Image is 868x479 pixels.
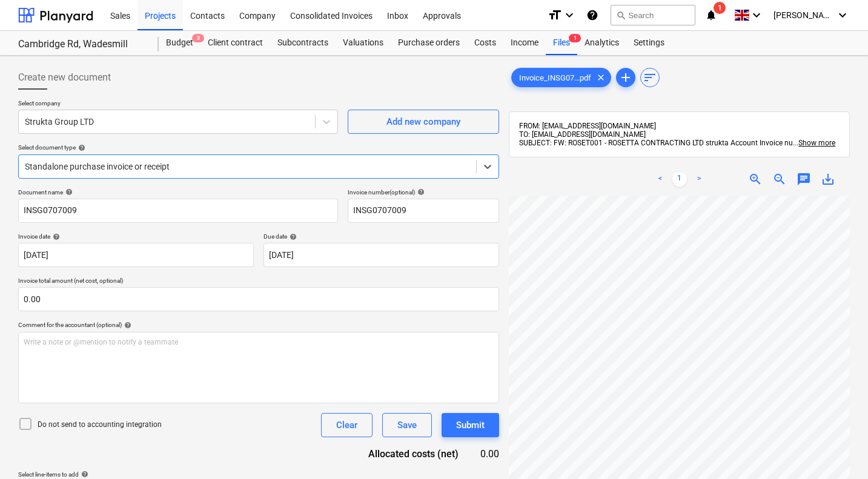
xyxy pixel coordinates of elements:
[797,172,811,187] span: chat
[18,199,338,223] input: Document name
[321,413,373,437] button: Clear
[512,73,598,82] span: Invoice_INSG07...pdf
[653,172,668,187] a: Previous page
[18,144,499,151] div: Select document type
[772,172,787,187] span: zoom_out
[793,139,835,147] span: ...
[562,8,577,22] i: keyboard_arrow_down
[478,447,499,461] div: 0.00
[546,31,577,55] a: Files1
[38,420,162,430] p: Do not send to accounting integration
[798,139,835,147] span: Show more
[348,188,499,196] div: Invoice number (optional)
[546,31,577,55] div: Files
[287,233,297,240] span: help
[618,70,633,85] span: add
[616,10,626,20] span: search
[835,8,850,22] i: keyboard_arrow_down
[548,8,562,22] i: format_size
[63,188,73,196] span: help
[18,321,499,329] div: Comment for the accountant (optional)
[519,130,646,139] span: TO: [EMAIL_ADDRESS][DOMAIN_NAME]
[18,233,254,240] div: Invoice date
[586,8,598,22] i: Knowledge base
[348,110,499,134] button: Add new company
[336,31,391,55] a: Valuations
[342,447,478,461] div: Allocated costs (net)
[643,70,657,85] span: sort
[382,413,432,437] button: Save
[821,172,835,187] span: save_alt
[519,122,656,130] span: FROM: [EMAIL_ADDRESS][DOMAIN_NAME]
[748,172,763,187] span: zoom_in
[705,8,717,22] i: notifications
[159,31,200,55] a: Budget3
[626,31,672,55] a: Settings
[467,31,503,55] a: Costs
[336,417,357,433] div: Clear
[569,34,581,42] span: 1
[577,31,626,55] a: Analytics
[192,34,204,42] span: 3
[50,233,60,240] span: help
[270,31,336,55] a: Subcontracts
[18,287,499,311] input: Invoice total amount (net cost, optional)
[76,144,85,151] span: help
[714,2,726,14] span: 1
[611,5,695,25] button: Search
[18,243,254,267] input: Invoice date not specified
[18,277,499,287] p: Invoice total amount (net cost, optional)
[503,31,546,55] a: Income
[807,421,868,479] iframe: Chat Widget
[391,31,467,55] a: Purchase orders
[594,70,608,85] span: clear
[692,172,706,187] a: Next page
[519,139,793,147] span: SUBJECT: FW: ROSET001 - ROSETTA CONTRACTING LTD strukta Account Invoice nu
[672,172,687,187] a: Page 1 is your current page
[18,471,338,478] div: Select line-items to add
[122,322,131,329] span: help
[79,471,88,478] span: help
[415,188,425,196] span: help
[442,413,499,437] button: Submit
[263,233,499,240] div: Due date
[159,31,200,55] div: Budget
[386,114,460,130] div: Add new company
[397,417,417,433] div: Save
[456,417,485,433] div: Submit
[18,70,111,85] span: Create new document
[749,8,764,22] i: keyboard_arrow_down
[18,99,338,110] p: Select company
[18,188,338,196] div: Document name
[774,10,834,20] span: [PERSON_NAME]
[18,38,144,51] div: Cambridge Rd, Wadesmill
[200,31,270,55] a: Client contract
[263,243,499,267] input: Due date not specified
[348,199,499,223] input: Invoice number
[511,68,611,87] div: Invoice_INSG07...pdf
